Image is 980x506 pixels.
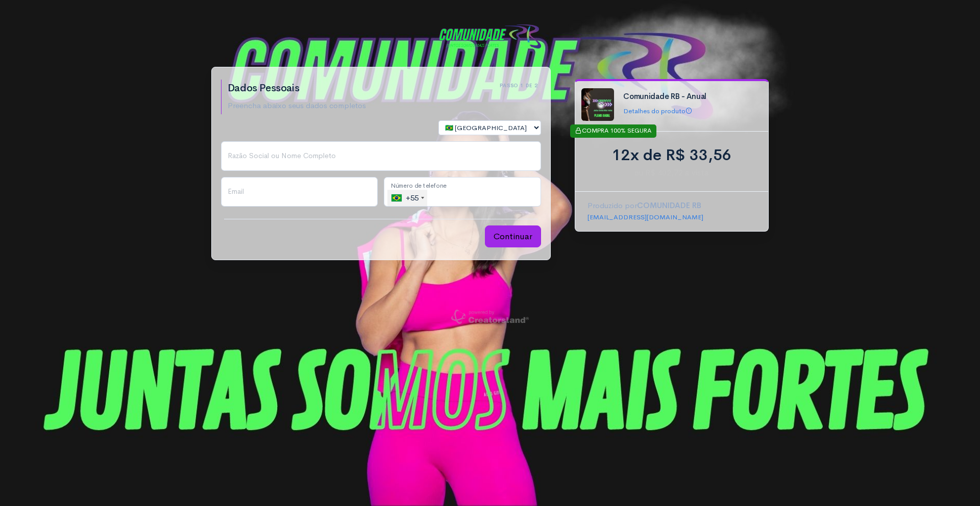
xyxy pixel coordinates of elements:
[587,213,703,221] a: [EMAIL_ADDRESS][DOMAIN_NAME]
[581,88,614,121] img: agora%20(200%20x%20200%20px).jpg
[587,200,756,212] p: Produzido por
[391,190,427,206] div: +55
[451,309,528,324] img: powered-by-creatorsland-e1a4e4bebae488dff9c9a81466bc3db6f0b7cf8c8deafde3238028c30cb33651.png
[228,83,366,94] h2: Dados Pessoais
[485,225,541,248] button: Continuar
[221,141,541,171] input: Nome Completo
[228,100,366,112] p: Preencha abaixo seus dados completos
[221,177,378,207] input: Email
[387,190,427,206] div: Brazil (Brasil): +55
[637,200,701,210] strong: COMUNIDADE RB
[500,83,538,88] h6: Passo 1 de 2
[623,92,759,101] h4: Comunidade RB - Anual
[570,124,656,138] div: COMPRA 100% SEGURA
[587,144,756,167] div: 12x de R$ 33,56
[623,107,692,115] a: Detalhes do produto
[439,24,541,48] img: COMUNIDADE RB
[587,167,756,179] span: ou R$ 402,72 à vista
